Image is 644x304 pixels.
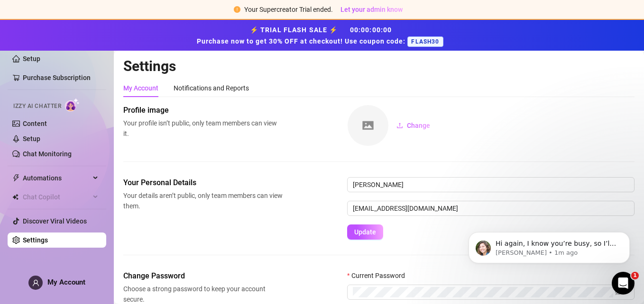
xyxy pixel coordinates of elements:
a: Discover Viral Videos [23,217,87,225]
iframe: Intercom live chat [612,272,635,295]
img: AI Chatter [65,98,80,112]
span: exclamation-circle [234,6,240,13]
iframe: Intercom notifications message [454,212,644,278]
span: Your Personal Details [123,177,283,188]
div: Notifications and Reports [174,83,249,93]
span: Chat Copilot [23,189,90,205]
a: Content [23,120,47,127]
span: Profile image [123,105,283,116]
div: My Account [123,83,158,93]
span: Change Password [123,270,283,282]
input: Enter name [347,177,635,192]
span: Update [354,228,376,236]
span: Let your admin know [340,6,403,13]
strong: ⚡ TRIAL FLASH SALE ⚡ [197,26,447,45]
span: 00 : 00 : 00 : 00 [350,26,392,34]
a: Chat Monitoring [23,150,72,158]
span: FLASH30 [407,36,443,47]
span: My Account [47,278,85,286]
img: Chat Copilot [12,194,18,200]
input: Enter new email [347,201,635,216]
span: user [32,279,39,286]
a: Purchase Subscription [23,74,91,81]
span: Automations [23,170,90,186]
img: square-placeholder.png [348,105,388,146]
a: Settings [23,236,48,244]
label: Current Password [347,270,411,281]
span: thunderbolt [12,174,20,182]
a: Setup [23,55,40,63]
h2: Settings [123,57,635,75]
span: Change [407,122,430,129]
span: Your profile isn’t public, only team members can view it. [123,118,283,139]
span: Izzy AI Chatter [13,102,61,111]
span: upload [396,122,403,129]
button: Change [389,118,438,133]
button: Update [347,224,383,240]
span: Your details aren’t public, only team members can view them. [123,190,283,211]
input: Current Password [353,287,613,297]
span: Your Supercreator Trial ended. [244,6,333,13]
strong: Purchase now to get 30% OFF at checkout! Use coupon code: [197,37,407,45]
a: Setup [23,135,40,143]
button: Let your admin know [337,4,406,15]
span: 1 [631,272,639,279]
